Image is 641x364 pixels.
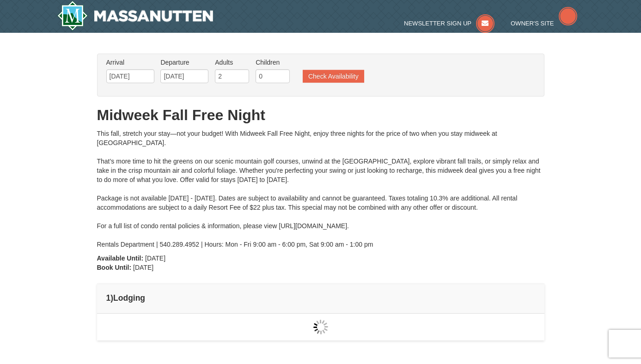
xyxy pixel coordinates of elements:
[215,58,249,67] label: Adults
[511,20,554,27] span: Owner's Site
[97,129,544,249] div: This fall, stretch your stay—not your budget! With Midweek Fall Free Night, enjoy three nights fo...
[97,264,132,271] strong: Book Until:
[97,106,544,124] h1: Midweek Fall Free Night
[106,58,154,67] label: Arrival
[145,255,165,262] span: [DATE]
[511,20,577,27] a: Owner's Site
[160,58,208,67] label: Departure
[404,20,494,27] a: Newsletter Sign Up
[303,70,364,83] button: Check Availability
[97,255,144,262] strong: Available Until:
[256,58,290,67] label: Children
[133,264,153,271] span: [DATE]
[313,320,328,334] img: wait gif
[404,20,471,27] span: Newsletter Sign Up
[106,293,535,303] h4: 1 Lodging
[110,293,113,303] span: )
[57,1,214,30] a: Massanutten Resort
[57,1,214,30] img: Massanutten Resort Logo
